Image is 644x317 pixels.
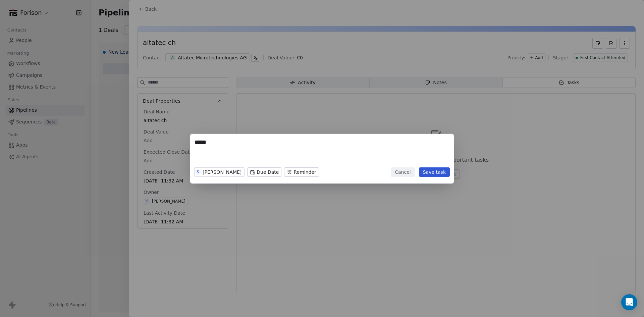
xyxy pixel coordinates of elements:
[419,167,450,177] button: Save task
[247,167,281,177] button: Due Date
[284,167,319,177] button: Reminder
[197,169,199,175] div: S
[257,169,279,175] span: Due Date
[391,167,415,177] button: Cancel
[293,169,316,175] span: Reminder
[203,170,241,174] div: [PERSON_NAME]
